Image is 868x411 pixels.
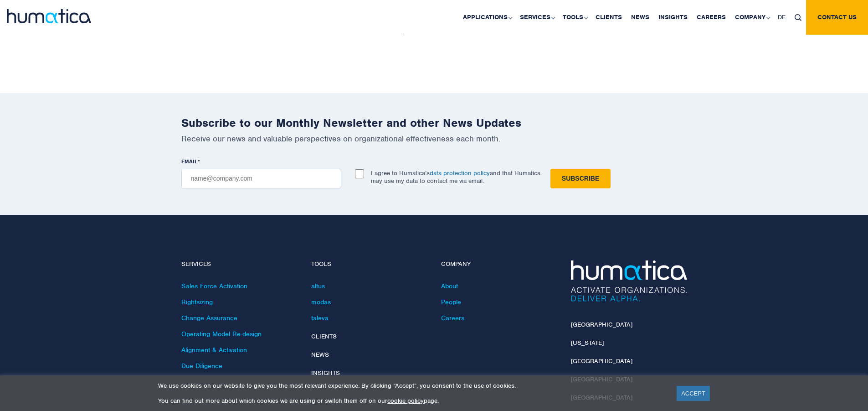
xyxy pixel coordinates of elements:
a: data protection policy [430,169,490,177]
a: altus [311,282,325,290]
a: People [441,298,461,306]
a: modas [311,298,331,306]
h2: Subscribe to our Monthly Newsletter and other News Updates [181,116,687,130]
a: cookie policy [387,397,424,405]
a: Clients [311,333,337,340]
a: Insights [311,369,340,377]
a: [US_STATE] [571,339,604,347]
a: Operating Model Re-design [181,330,262,338]
p: We use cookies on our website to give you the most relevant experience. By clicking “Accept”, you... [158,382,665,390]
a: Change Assurance [181,314,237,322]
input: name@company.com [181,169,341,188]
input: I agree to Humatica’sdata protection policyand that Humatica may use my data to contact me via em... [355,169,364,178]
p: Receive our news and valuable perspectives on organizational effectiveness each month. [181,134,687,144]
a: [GEOGRAPHIC_DATA] [571,357,632,365]
a: taleva [311,314,329,322]
a: ACCEPT [677,386,710,401]
p: You can find out more about which cookies we are using or switch them off on our page. [158,397,665,405]
img: search_icon [795,14,801,21]
a: Rightsizing [181,298,213,306]
img: logo [7,9,91,23]
h4: Services [181,260,298,268]
span: DE [778,13,786,21]
a: Alignment & Activation [181,346,247,354]
a: Careers [441,314,464,322]
a: Sales Force Activation [181,282,247,290]
a: News [311,351,329,359]
h4: Company [441,260,557,268]
a: [GEOGRAPHIC_DATA] [571,321,632,328]
a: Due Diligence [181,362,222,370]
a: About [441,282,458,290]
input: Subscribe [550,169,611,188]
h4: Tools [311,260,427,268]
img: Humatica [571,260,687,302]
span: EMAIL [181,158,198,165]
p: I agree to Humatica’s and that Humatica may use my data to contact me via email. [371,169,540,185]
